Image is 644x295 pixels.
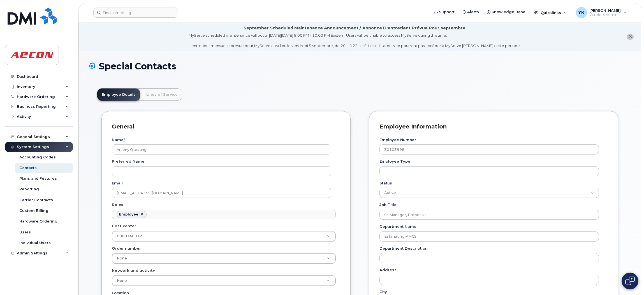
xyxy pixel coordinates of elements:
a: Lines of Service [142,88,182,101]
label: City [379,289,387,294]
label: Department Description [379,246,428,251]
label: Network and activity [112,268,155,273]
a: 0000140012 [112,231,335,241]
abbr: required [124,137,125,142]
h3: Employee Information [379,123,604,130]
label: Employee Type [379,159,410,164]
span: 0000140012 [117,234,142,238]
label: Roles [112,202,123,207]
label: Preferred Name [112,159,144,164]
a: None [112,253,335,263]
label: Department Name [379,224,416,229]
div: MyServe scheduled maintenance will occur [DATE][DATE] 8:00 PM - 10:00 PM Eastern. Users will be u... [189,33,521,48]
h3: General [112,123,336,130]
h1: Special Contacts [89,61,631,71]
label: Cost center [112,223,136,229]
div: September Scheduled Maintenance Announcement / Annonce D'entretient Prévue Pour septembre [244,25,465,31]
label: Status [379,181,392,186]
label: Job Title [379,202,397,207]
button: close notification [627,34,634,40]
span: None [117,256,127,260]
label: Employee Number [379,137,416,142]
div: Employee [119,212,138,217]
img: Open chat [625,277,635,285]
label: Order number [112,246,141,251]
label: Email [112,181,123,186]
span: None [117,278,127,283]
label: Address [379,267,397,273]
a: Employee Details [97,88,140,101]
a: None [112,276,335,286]
label: Name [112,137,125,142]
